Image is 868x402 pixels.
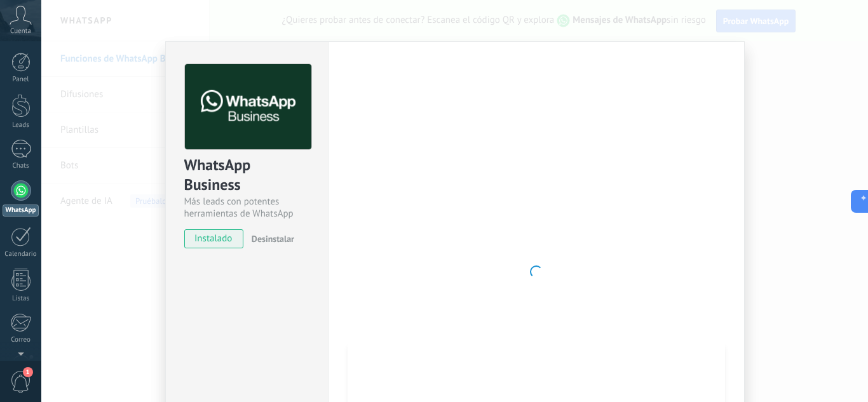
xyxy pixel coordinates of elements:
[185,64,311,150] img: logo_main.png
[3,250,39,258] div: Calendario
[247,229,294,248] button: Desinstalar
[3,76,39,84] div: Panel
[3,162,39,170] div: Chats
[3,336,39,344] div: Correo
[3,121,39,130] div: Leads
[23,367,33,377] span: 1
[185,229,243,248] span: instalado
[184,155,309,196] div: WhatsApp Business
[3,295,39,303] div: Listas
[252,233,294,245] span: Desinstalar
[3,204,39,217] div: WhatsApp
[10,27,31,36] span: Cuenta
[184,196,309,220] div: Más leads con potentes herramientas de WhatsApp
